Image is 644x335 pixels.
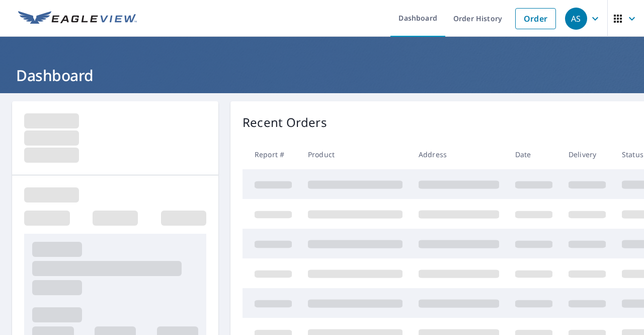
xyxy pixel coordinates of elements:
div: AS [565,8,587,30]
a: Order [515,8,556,29]
th: Delivery [560,140,614,169]
img: EV Logo [18,11,137,26]
th: Date [507,140,560,169]
th: Report # [243,140,300,169]
th: Product [300,140,411,169]
h1: Dashboard [12,65,632,86]
th: Address [411,140,507,169]
p: Recent Orders [243,113,327,131]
